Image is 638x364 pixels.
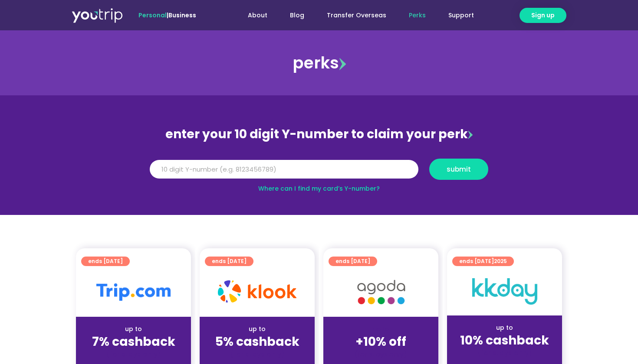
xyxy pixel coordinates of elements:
[205,257,253,266] a: ends [DATE]
[92,333,175,350] strong: 7% cashback
[83,350,184,359] div: (for stays only)
[373,325,389,333] span: up to
[88,257,123,266] span: ends [DATE]
[207,350,308,359] div: (for stays only)
[330,350,431,359] div: (for stays only)
[212,257,247,266] span: ends [DATE]
[454,323,555,332] div: up to
[150,160,418,179] input: 10 digit Y-number (e.g. 8123456789)
[168,11,196,19] a: Business
[279,7,316,23] a: Blog
[316,7,398,23] a: Transfer Overseas
[81,257,130,266] a: ends [DATE]
[454,348,555,357] div: (for stays only)
[437,7,485,23] a: Support
[398,7,437,23] a: Perks
[138,11,196,19] span: |
[83,325,184,334] div: up to
[237,7,279,23] a: About
[355,333,406,350] strong: +10% off
[329,257,377,266] a: ends [DATE]
[258,184,380,193] a: Where can I find my card’s Y-number?
[460,332,549,349] strong: 10% cashback
[150,159,488,186] form: Y Number
[335,257,370,266] span: ends [DATE]
[494,257,507,265] span: 2025
[215,333,299,350] strong: 5% cashback
[220,7,485,23] nav: Menu
[145,123,493,146] div: enter your 10 digit Y-number to claim your perk
[452,257,514,266] a: ends [DATE]2025
[207,325,308,334] div: up to
[520,8,566,23] a: Sign up
[138,11,167,19] span: Personal
[429,159,488,180] button: submit
[459,257,507,266] span: ends [DATE]
[531,11,555,20] span: Sign up
[447,166,471,172] span: submit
